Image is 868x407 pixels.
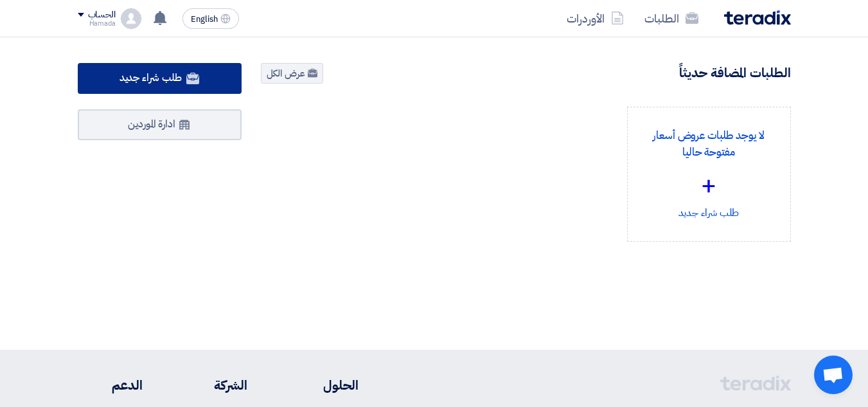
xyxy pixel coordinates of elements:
h4: الطلبات المضافة حديثاً [679,64,791,81]
img: profile_test.png [121,8,141,29]
li: الشركة [181,375,247,395]
a: الأوردرات [556,3,634,33]
span: English [191,15,218,24]
div: Open chat [814,356,853,394]
a: ادارة الموردين [78,109,242,140]
li: الدعم [78,375,143,395]
li: الحلول [286,375,359,395]
a: الطلبات [634,3,709,33]
span: طلب شراء جديد [120,70,182,86]
div: طلب شراء جديد [638,118,780,231]
img: Teradix logo [724,10,791,25]
a: عرض الكل [261,63,323,84]
button: English [182,8,239,29]
div: Hamada [78,20,116,27]
div: + [638,167,780,205]
div: الحساب [88,10,116,21]
p: لا يوجد طلبات عروض أسعار مفتوحة حاليا [638,127,780,160]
